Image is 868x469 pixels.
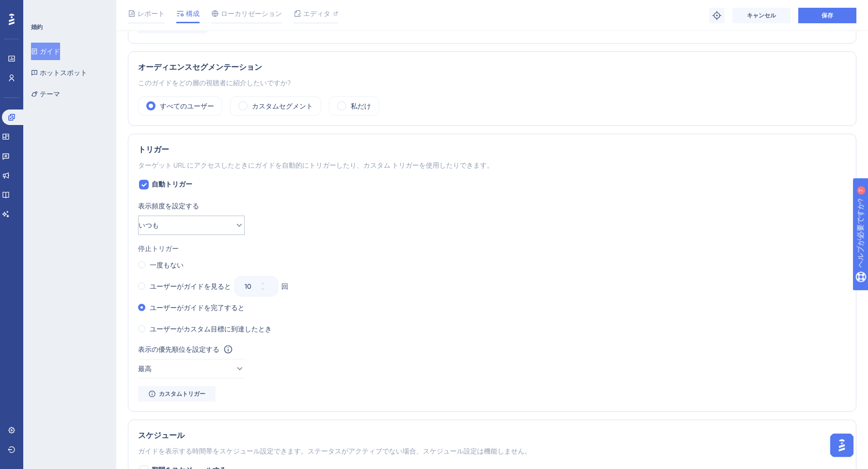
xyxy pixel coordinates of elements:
font: 最高 [138,365,152,373]
font: 保存 [821,12,833,19]
button: カスタムトリガー [138,386,216,402]
font: ガイド [40,47,60,55]
font: ユーザーがガイドを完了すると [150,304,245,312]
font: カスタムトリガー [159,391,205,397]
font: スケジュール [138,431,185,440]
font: 7 [98,6,101,11]
font: 婚約 [31,24,43,31]
font: ターゲット URL にアクセスしたときにガイドを自動的にトリガーしたり、カスタム トリガーを使用したりできます。 [138,161,494,169]
font: ホットスポット [40,69,87,77]
font: ユーザーがカスタム目標に到達したとき [150,325,272,333]
font: エディタ [303,10,330,17]
font: 私だけ [351,102,371,110]
font: キャンセル [747,12,776,19]
font: ガイドを表示する時間帯をスケジュール設定できます。ステータスがアクティブでない場合、スケジュール設定は機能しません。 [138,447,531,455]
font: いつも [139,221,159,229]
font: カスタムセグメント [252,102,313,110]
button: ガイド [31,43,60,60]
button: 保存 [798,8,856,23]
button: キャンセル [732,8,790,23]
font: 表示の優先順位を設定する [138,345,219,353]
font: ローカリゼーション [221,10,282,17]
font: レポート [138,10,165,17]
font: ヘルプが必要ですか? [23,4,92,12]
font: このガイドをどの層の視聴者に紹介したいですか? [138,79,291,87]
font: 回 [281,282,288,290]
font: オーディエンスセグメンテーション [138,63,262,72]
font: 一度もない [150,261,184,269]
button: いつも [138,216,245,235]
font: ユーザーがガイドを見ると [150,282,231,290]
button: ホットスポット [31,64,87,81]
font: 停止トリガー [138,245,179,252]
button: 最高 [138,359,245,378]
font: テーマ [40,90,60,98]
iframe: UserGuiding AIアシスタントランチャー [827,431,856,460]
font: 構成 [186,10,200,17]
font: 表示頻度を設定する [138,202,199,210]
font: 自動トリガー [152,180,192,188]
font: すべてのユーザー [160,102,214,110]
font: トリガー [138,145,169,154]
button: テーマ [31,85,60,103]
